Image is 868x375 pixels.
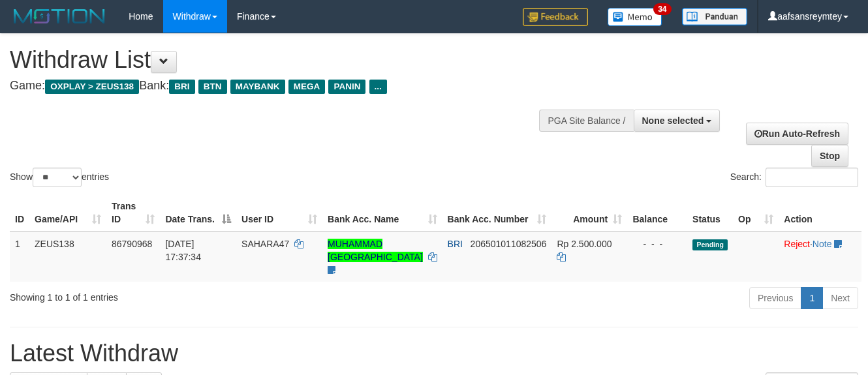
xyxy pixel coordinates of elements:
span: MEGA [288,80,326,94]
span: PANIN [328,80,365,94]
div: PGA Site Balance / [539,110,633,132]
a: 1 [801,287,823,309]
img: Feedback.jpg [523,8,588,26]
th: Balance [627,194,687,232]
span: ... [369,80,387,94]
th: Bank Acc. Number: activate to sort column ascending [442,194,552,232]
th: Amount: activate to sort column ascending [551,194,627,232]
span: None selected [642,115,704,126]
th: Action [779,194,861,232]
th: Game/API: activate to sort column ascending [29,194,106,232]
th: Status [687,194,733,232]
h4: Game: Bank: [10,80,566,93]
td: 1 [10,232,29,282]
th: Bank Acc. Name: activate to sort column ascending [322,194,442,232]
a: Note [813,239,832,249]
div: - - - [632,237,682,250]
img: Button%20Memo.svg [608,8,662,26]
img: MOTION_logo.png [10,7,109,26]
div: Showing 1 to 1 of 1 entries [10,286,352,304]
input: Search: [766,168,858,187]
img: panduan.png [682,8,747,25]
a: Reject [784,239,810,249]
span: OXPLAY > ZEUS138 [45,80,139,94]
a: Previous [749,287,801,309]
button: None selected [634,110,721,132]
h1: Withdraw List [10,47,566,73]
a: Next [822,287,858,309]
label: Search: [730,168,858,187]
td: · [779,232,861,282]
span: 34 [653,3,671,15]
a: Run Auto-Refresh [746,123,848,145]
th: Trans ID: activate to sort column ascending [106,194,160,232]
select: Showentries [33,168,82,187]
a: MUHAMMAD [GEOGRAPHIC_DATA] [328,239,423,262]
th: ID [10,194,29,232]
a: Stop [811,145,848,167]
span: Copy 206501011082506 to clipboard [471,239,547,249]
span: [DATE] 17:37:34 [165,239,201,262]
th: User ID: activate to sort column ascending [236,194,322,232]
span: SAHARA47 [241,239,289,249]
th: Op: activate to sort column ascending [733,194,779,232]
h1: Latest Withdraw [10,340,858,367]
span: BRI [169,80,194,94]
span: BTN [198,80,227,94]
label: Show entries [10,168,109,187]
span: 86790968 [112,239,152,249]
span: Pending [692,239,728,250]
span: MAYBANK [230,80,285,94]
span: Rp 2.500.000 [557,239,612,249]
span: BRI [448,239,463,249]
td: ZEUS138 [29,232,106,282]
th: Date Trans.: activate to sort column descending [160,194,236,232]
